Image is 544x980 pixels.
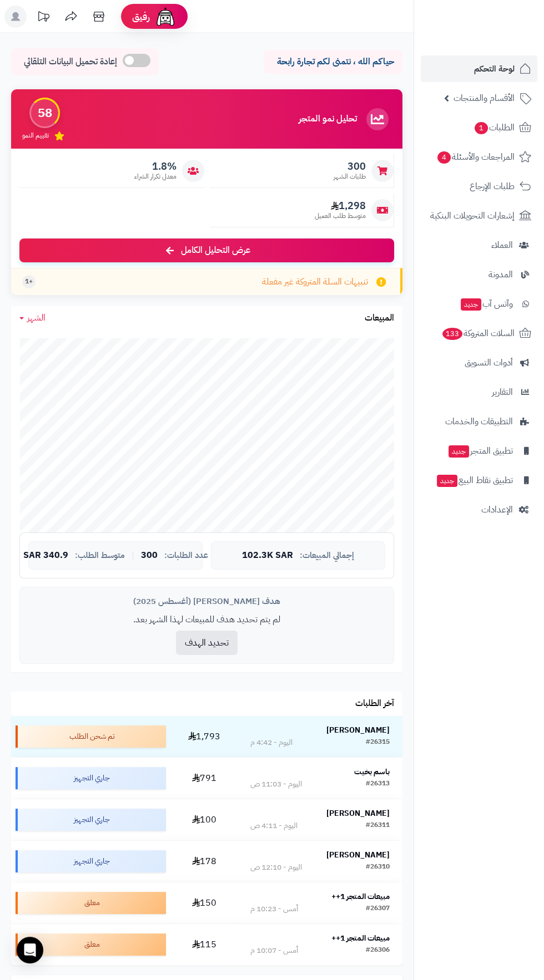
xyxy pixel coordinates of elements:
span: جديد [437,475,457,487]
strong: مبيعات المتجر 1++ [331,891,390,902]
strong: [PERSON_NAME] [326,849,390,861]
a: عرض التحليل الكامل [19,238,394,262]
span: إشعارات التحويلات البنكية [430,208,515,224]
span: الإعدادات [481,502,513,517]
span: +1 [25,277,33,286]
span: | [132,551,134,560]
a: تطبيق نقاط البيعجديد [421,467,537,494]
td: 1,793 [170,716,238,757]
span: 300 [141,551,158,561]
div: #26313 [366,779,390,790]
span: أدوات التسويق [465,355,513,370]
a: المراجعات والأسئلة4 [421,144,537,170]
strong: [PERSON_NAME] [326,724,390,736]
div: اليوم - 4:42 م [250,737,293,748]
span: 1 [475,122,488,134]
h3: آخر الطلبات [355,699,394,709]
span: 133 [442,328,462,340]
img: logo-2.png [469,31,533,54]
div: #26311 [366,820,390,831]
span: الطلبات [474,120,515,135]
span: 1,298 [315,200,366,212]
span: طلبات الشهر [334,172,366,181]
span: إجمالي المبيعات: [300,551,354,560]
strong: [PERSON_NAME] [326,808,390,819]
p: لم يتم تحديد هدف للمبيعات لهذا الشهر بعد. [28,613,385,626]
span: تطبيق نقاط البيع [436,473,513,488]
span: تنبيهات السلة المتروكة غير مفعلة [262,276,368,288]
span: العملاء [491,237,513,253]
div: أمس - 10:07 م [250,945,298,956]
span: السلات المتروكة [441,326,515,341]
span: متوسط طلب العميل [315,211,366,221]
span: تطبيق المتجر [447,443,513,459]
span: جديد [449,445,469,458]
div: هدف [PERSON_NAME] (أغسطس 2025) [28,596,385,607]
td: 791 [170,758,238,799]
div: أمس - 10:23 م [250,903,298,915]
span: 102.3K SAR [242,551,293,561]
td: 150 [170,882,238,923]
span: رفيق [132,10,150,23]
img: ai-face.png [154,6,177,28]
div: #26310 [366,862,390,873]
span: التقارير [492,384,513,400]
span: 340.9 SAR [23,551,68,561]
td: 115 [170,924,238,965]
a: لوحة التحكم [421,55,537,82]
span: وآتس آب [460,296,513,312]
span: المراجعات والأسئلة [436,149,515,165]
a: تحديثات المنصة [29,6,57,31]
a: الطلبات1 [421,114,537,141]
a: التقارير [421,379,537,405]
a: المدونة [421,261,537,288]
span: تقييم النمو [22,131,49,140]
span: المدونة [488,267,513,282]
div: معلق [16,933,166,956]
a: العملاء [421,232,537,258]
a: التطبيقات والخدمات [421,408,537,435]
span: 300 [334,160,366,172]
span: لوحة التحكم [474,61,515,77]
button: تحديد الهدف [176,631,238,655]
span: إعادة تحميل البيانات التلقائي [24,55,117,68]
div: #26315 [366,737,390,748]
div: اليوم - 4:11 ص [250,820,298,831]
a: السلات المتروكة133 [421,320,537,347]
span: عدد الطلبات: [164,551,208,560]
div: #26306 [366,945,390,956]
div: اليوم - 12:10 ص [250,862,302,873]
span: التطبيقات والخدمات [445,414,513,429]
a: إشعارات التحويلات البنكية [421,202,537,229]
strong: باسم بخيت [354,766,390,778]
span: معدل تكرار الشراء [134,172,177,181]
td: 100 [170,799,238,840]
div: جاري التجهيز [16,850,166,872]
span: عرض التحليل الكامل [181,244,250,257]
a: الإعدادات [421,496,537,523]
div: اليوم - 11:03 ص [250,779,302,790]
a: وآتس آبجديد [421,291,537,317]
div: Open Intercom Messenger [17,937,43,963]
span: متوسط الطلب: [75,551,125,560]
span: 1.8% [134,160,177,172]
span: جديد [461,298,481,311]
span: الأقسام والمنتجات [454,90,515,106]
div: جاري التجهيز [16,809,166,831]
span: الشهر [27,311,46,324]
div: معلق [16,892,166,914]
a: طلبات الإرجاع [421,173,537,200]
td: 178 [170,841,238,882]
p: حياكم الله ، نتمنى لكم تجارة رابحة [272,55,394,68]
div: #26307 [366,903,390,915]
h3: تحليل نمو المتجر [299,114,357,124]
a: تطبيق المتجرجديد [421,438,537,464]
div: جاري التجهيز [16,767,166,789]
h3: المبيعات [365,313,394,323]
a: أدوات التسويق [421,349,537,376]
a: الشهر [19,312,46,324]
div: تم شحن الطلب [16,725,166,748]
span: طلبات الإرجاع [470,179,515,194]
strong: مبيعات المتجر 1++ [331,932,390,944]
span: 4 [437,151,451,164]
